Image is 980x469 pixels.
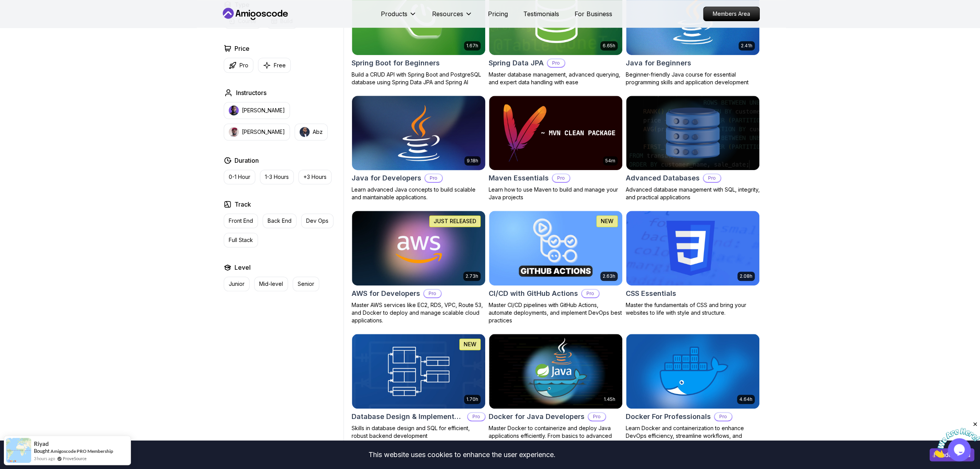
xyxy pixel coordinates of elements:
[352,334,485,409] img: Database Design & Implementation card
[715,413,732,421] p: Pro
[224,170,255,184] button: 0-1 Hour
[298,280,314,288] p: Senior
[467,158,478,164] p: 9.18h
[575,9,612,18] a: For Business
[6,446,918,463] div: This website uses cookies to enhance the user experience.
[489,173,549,184] h2: Maven Essentials
[352,334,486,440] a: Database Design & Implementation card1.70hNEWDatabase Design & ImplementationProSkills in databas...
[306,217,328,225] p: Dev Ops
[626,58,691,68] h2: Java for Beginners
[229,173,250,181] p: 0-1 Hour
[224,102,290,119] button: instructor img[PERSON_NAME]
[229,236,253,244] p: Full Stack
[489,334,622,409] img: Docker for Java Developers card
[432,9,472,25] button: Resources
[313,128,323,136] p: Abz
[424,290,441,297] p: Pro
[626,334,759,409] img: Docker For Professionals card
[425,174,442,182] p: Pro
[489,288,578,299] h2: CI/CD with GitHub Actions
[303,173,327,181] p: +3 Hours
[489,424,623,455] p: Master Docker to containerize and deploy Java applications efficiently. From basics to advanced J...
[263,214,297,228] button: Back End
[489,186,623,201] p: Learn how to use Maven to build and manage your Java projects
[34,455,55,462] span: 3 hours ago
[352,301,486,324] p: Master AWS services like EC2, RDS, VPC, Route 53, and Docker to deploy and manage scalable cloud ...
[603,43,615,49] p: 6.65h
[34,448,50,454] span: Bought
[489,334,623,455] a: Docker for Java Developers card1.45hDocker for Java DevelopersProMaster Docker to containerize an...
[352,288,420,299] h2: AWS for Developers
[259,280,283,288] p: Mid-level
[229,280,245,288] p: Junior
[274,62,286,69] p: Free
[6,438,31,463] img: provesource social proof notification image
[489,58,544,68] h2: Spring Data JPA
[932,421,980,457] iframe: chat widget
[352,173,421,184] h2: Java for Developers
[466,396,478,402] p: 1.70h
[601,217,613,225] p: NEW
[268,217,291,225] p: Back End
[626,211,759,285] img: CSS Essentials card
[298,170,332,184] button: +3 Hours
[301,214,333,228] button: Dev Ops
[704,7,759,21] p: Members Area
[488,9,508,18] a: Pricing
[626,301,760,317] p: Master the fundamentals of CSS and bring your websites to life with style and structure.
[352,58,440,68] h2: Spring Boot for Beginners
[352,71,486,86] p: Build a CRUD API with Spring Boot and PostgreSQL database using Spring Data JPA and Spring AI
[224,58,253,73] button: Pro
[242,107,285,114] p: [PERSON_NAME]
[229,105,239,115] img: instructor img
[523,9,559,18] a: Testimonials
[352,211,485,285] img: AWS for Developers card
[352,210,486,324] a: AWS for Developers card2.73hJUST RELEASEDAWS for DevelopersProMaster AWS services like EC2, RDS, ...
[489,96,622,170] img: Maven Essentials card
[348,94,488,172] img: Java for Developers card
[582,290,599,297] p: Pro
[352,411,464,422] h2: Database Design & Implementation
[352,186,486,201] p: Learn advanced Java concepts to build scalable and maintainable applications.
[489,211,622,285] img: CI/CD with GitHub Actions card
[63,455,87,462] a: ProveSource
[626,334,760,447] a: Docker For Professionals card4.64hDocker For ProfessionalsProLearn Docker and containerization to...
[235,156,259,165] h2: Duration
[626,288,676,299] h2: CSS Essentials
[703,7,760,21] a: Members Area
[740,273,752,279] p: 2.08h
[224,214,258,228] button: Front End
[489,95,623,202] a: Maven Essentials card54mMaven EssentialsProLearn how to use Maven to build and manage your Java p...
[626,210,760,317] a: CSS Essentials card2.08hCSS EssentialsMaster the fundamentals of CSS and bring your websites to l...
[489,411,585,422] h2: Docker for Java Developers
[626,71,760,86] p: Beginner-friendly Java course for essential programming skills and application development
[626,424,760,447] p: Learn Docker and containerization to enhance DevOps efficiency, streamline workflows, and improve...
[229,127,239,137] img: instructor img
[240,62,248,69] p: Pro
[489,301,623,324] p: Master CI/CD pipelines with GitHub Actions, automate deployments, and implement DevOps best pract...
[626,411,711,422] h2: Docker For Professionals
[293,277,319,291] button: Senior
[258,58,291,73] button: Free
[626,96,759,170] img: Advanced Databases card
[588,413,605,421] p: Pro
[930,448,974,461] button: Accept cookies
[704,174,720,182] p: Pro
[626,95,760,202] a: Advanced Databases cardAdvanced DatabasesProAdvanced database management with SQL, integrity, and...
[352,95,486,202] a: Java for Developers card9.18hJava for DevelopersProLearn advanced Java concepts to build scalable...
[432,9,463,18] p: Resources
[235,44,250,53] h2: Price
[242,128,285,136] p: [PERSON_NAME]
[50,448,113,454] a: Amigoscode PRO Membership
[34,441,49,447] span: riyad
[265,173,289,181] p: 1-3 Hours
[626,186,760,201] p: Advanced database management with SQL, integrity, and practical applications
[352,424,486,440] p: Skills in database design and SQL for efficient, robust backend development
[300,127,310,137] img: instructor img
[466,43,478,49] p: 1.67h
[468,413,485,421] p: Pro
[236,88,266,97] h2: Instructors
